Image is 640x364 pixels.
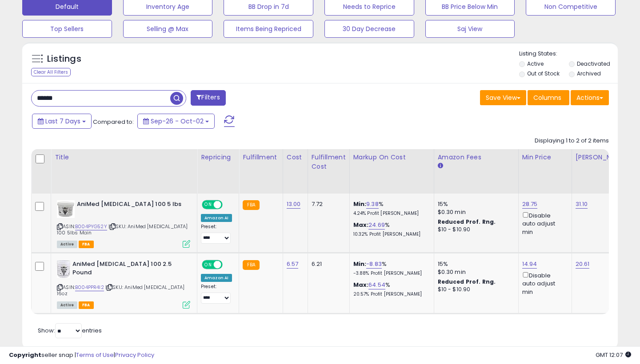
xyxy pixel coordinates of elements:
div: $0.30 min [438,208,512,216]
div: Min Price [522,153,568,162]
div: 15% [438,200,512,208]
span: 2025-10-10 12:07 GMT [596,351,631,359]
div: Repricing [201,153,235,162]
button: Items Being Repriced [224,20,313,38]
div: Fulfillment [243,153,279,162]
button: Saj View [425,20,515,38]
p: Listing States: [519,50,618,58]
div: Cost [287,153,304,162]
p: 20.57% Profit [PERSON_NAME] [353,291,427,297]
div: Clear All Filters [31,68,71,76]
div: ASIN: [57,260,190,308]
a: 20.61 [576,260,590,269]
span: All listings currently available for purchase on Amazon [57,241,77,248]
button: Save View [480,90,526,105]
b: Min: [353,200,367,208]
b: AniMed [MEDICAL_DATA] 100 2.5 Pound [72,260,180,279]
a: 31.10 [576,200,588,209]
a: 6.57 [287,260,299,269]
p: 10.32% Profit [PERSON_NAME] [353,231,427,237]
a: Terms of Use [76,351,114,359]
div: % [353,281,427,297]
div: % [353,200,427,217]
button: Filters [191,90,225,106]
div: $10 - $10.90 [438,286,512,293]
span: All listings currently available for purchase on Amazon [57,301,77,309]
label: Deactivated [577,60,610,67]
div: Markup on Cost [353,153,430,162]
button: Sep-26 - Oct-02 [137,114,215,129]
div: ASIN: [57,200,190,247]
a: B004PPR4I2 [75,284,104,291]
div: 7.72 [312,200,343,208]
p: -3.88% Profit [PERSON_NAME] [353,270,427,277]
button: Last 7 Days [32,114,92,129]
span: | SKU: AniMed [MEDICAL_DATA] 100 5lbs Main [57,223,188,236]
a: 14.94 [522,260,537,269]
div: [PERSON_NAME] [576,153,628,162]
div: Amazon Fees [438,153,515,162]
a: 64.54 [368,281,385,289]
label: Active [527,60,544,67]
h5: Listings [47,53,81,65]
button: Selling @ Max [123,20,213,38]
label: Out of Stock [527,70,560,77]
a: 9.38 [366,200,379,209]
div: 15% [438,260,512,268]
b: Min: [353,260,367,268]
div: Preset: [201,284,232,304]
a: 28.75 [522,200,538,209]
b: Max: [353,281,369,289]
div: Amazon AI [201,274,232,282]
span: FBA [79,241,94,248]
a: 24.69 [368,221,385,229]
button: Top Sellers [22,20,112,38]
button: Actions [571,90,609,105]
span: OFF [221,201,236,209]
div: Disable auto adjust min [522,210,565,236]
b: AniMed [MEDICAL_DATA] 100 5 lbs [77,200,185,211]
p: 4.24% Profit [PERSON_NAME] [353,210,427,217]
a: -8.83 [366,260,382,269]
div: Fulfillment Cost [312,153,346,171]
div: Title [55,153,193,162]
div: % [353,260,427,277]
span: Compared to: [93,118,134,126]
div: $0.30 min [438,268,512,276]
small: FBA [243,200,259,210]
span: Last 7 Days [45,117,80,126]
span: | SKU: AniMed [MEDICAL_DATA] 16oz [57,284,185,297]
strong: Copyright [9,351,41,359]
a: B004PYG52Y [75,223,107,230]
span: Show: entries [38,326,102,335]
span: OFF [221,261,236,269]
div: seller snap | | [9,351,154,360]
a: 13.00 [287,200,301,209]
label: Archived [577,70,601,77]
b: Reduced Prof. Rng. [438,218,496,226]
a: Privacy Policy [115,351,154,359]
div: Preset: [201,224,232,244]
div: 6.21 [312,260,343,268]
span: ON [203,261,214,269]
th: The percentage added to the cost of goods (COGS) that forms the calculator for Min & Max prices. [349,149,434,194]
span: Columns [533,93,561,102]
b: Max: [353,221,369,229]
span: Sep-26 - Oct-02 [151,117,204,126]
div: % [353,221,427,237]
span: FBA [79,301,94,309]
small: FBA [243,260,259,270]
div: Displaying 1 to 2 of 2 items [535,137,609,145]
img: 41nrqXRL7LL._SL40_.jpg [57,260,70,278]
button: 30 Day Decrease [324,20,414,38]
div: Amazon AI [201,214,232,222]
button: Columns [528,90,569,105]
small: Amazon Fees. [438,162,443,170]
div: $10 - $10.90 [438,226,512,233]
b: Reduced Prof. Rng. [438,278,496,285]
span: ON [203,201,214,209]
img: 41hZ4zVAZdL._SL40_.jpg [57,200,75,218]
div: Disable auto adjust min [522,270,565,296]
